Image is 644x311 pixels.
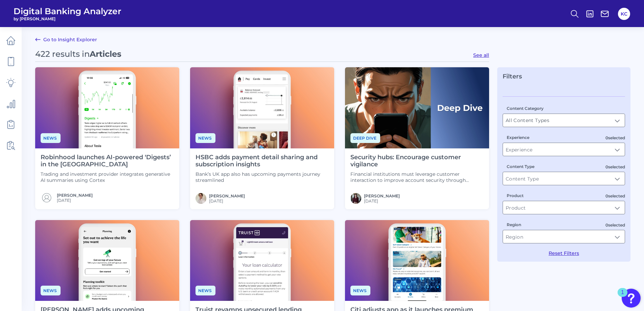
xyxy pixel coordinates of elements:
[57,193,93,198] a: [PERSON_NAME]
[41,133,61,143] span: News
[350,135,380,141] a: Deep dive
[364,193,400,198] a: [PERSON_NAME]
[507,193,524,198] label: Product
[41,287,61,293] a: News
[195,287,215,293] a: News
[350,286,370,295] span: News
[618,8,630,20] button: KC
[503,201,625,214] input: Product
[35,49,121,59] div: 422 results in
[35,220,179,301] img: News - Phone (4).png
[503,172,625,185] input: Content Type
[35,67,179,148] img: News - Phone (1).png
[195,193,206,204] img: MIchael McCaw
[507,222,521,227] label: Region
[503,143,625,156] input: Experience
[621,292,624,301] div: 1
[350,287,370,293] a: News
[14,16,121,21] span: by [PERSON_NAME]
[190,220,334,301] img: News - Phone (3).png
[350,133,380,143] span: Deep dive
[503,230,625,243] input: Region
[350,193,361,204] img: RNFetchBlobTmp_0b8yx2vy2p867rz195sbp4h.png
[549,250,579,256] button: Reset Filters
[195,133,215,143] span: News
[195,154,329,168] h4: HSBC adds payment detail sharing and subscription insights
[41,286,61,295] span: News
[345,67,489,148] img: Deep Dives with Right Label.png
[14,6,121,16] span: Digital Banking Analyzer
[41,171,174,183] p: Trading and investment provider integrates generative AI summaries using Cortex
[90,49,121,59] span: Articles
[350,154,484,168] h4: Security hubs: Encourage customer vigilance
[345,220,489,301] img: News - Phone (1).png
[57,198,93,203] span: [DATE]
[507,164,534,169] label: Content Type
[195,135,215,141] a: News
[41,154,174,168] h4: Robinhood launches AI-powered ‘Digests’ in the [GEOGRAPHIC_DATA]
[622,289,641,308] button: Open Resource Center, 1 new notification
[209,198,245,204] span: [DATE]
[473,52,489,58] button: See all
[209,193,245,198] a: [PERSON_NAME]
[507,135,529,140] label: Experience
[350,171,484,183] p: Financial institutions must leverage customer interaction to improve account security through ded...
[503,73,522,80] span: Filters
[195,171,329,183] p: Bank’s UK app also has upcoming payments journey streamlined
[364,198,400,204] span: [DATE]
[190,67,334,148] img: News - Phone.png
[41,135,61,141] a: News
[507,106,544,111] label: Content Category
[195,286,215,295] span: News
[35,35,97,44] a: Go to Insight Explorer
